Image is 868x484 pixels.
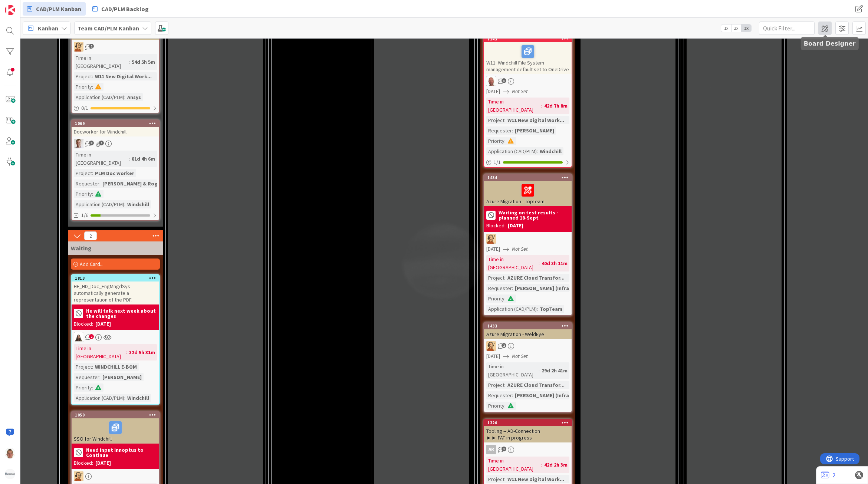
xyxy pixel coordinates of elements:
div: 29d 2h 41m [540,366,569,375]
span: Add Card... [80,261,103,267]
span: : [537,305,538,313]
span: 1 [99,141,104,145]
div: 1243 [487,36,572,42]
span: 3 [502,447,506,451]
div: 1059 [72,412,159,418]
div: 1059SSO for Windchill [72,412,159,444]
a: CAD/PLM Kanban [23,2,86,16]
span: : [504,475,506,483]
span: 1/6 [81,211,88,219]
div: Priority [486,402,504,410]
div: RH [72,471,159,481]
div: [PERSON_NAME] [513,126,556,135]
div: WINDCHILL E-BOM [93,363,139,371]
div: Project [74,169,92,177]
div: Application (CAD/PLM) [74,93,124,101]
span: : [126,348,127,356]
div: 42d 2h 3m [542,461,569,469]
span: : [512,391,513,399]
div: W11: Windchill File System management default set to OneDrive [484,42,572,74]
div: 1243W11: Windchill File System management default set to OneDrive [484,36,572,74]
div: 1813 [72,275,159,281]
div: Priority [74,383,92,392]
div: Requester [74,180,99,188]
div: 1/1 [484,158,572,167]
span: [DATE] [486,352,500,360]
div: Time in [GEOGRAPHIC_DATA] [486,255,539,271]
div: Application (CAD/PLM) [486,305,537,313]
div: Project [486,475,504,483]
div: 42d 7h 8m [542,102,569,110]
div: [PERSON_NAME] & Rogi... [101,180,165,188]
span: : [129,58,130,66]
div: Tooling -- AD-Connection ►► FAT in progress [484,426,572,442]
div: Time in [GEOGRAPHIC_DATA] [486,362,539,379]
div: KM [72,332,159,342]
div: 1434 [487,175,572,180]
div: 1433 [487,323,572,329]
div: 1320 [484,419,572,426]
div: Application (CAD/PLM) [74,394,124,402]
span: CAD/PLM Kanban [36,4,81,13]
span: 3 [502,78,506,83]
div: 54d 5h 5m [130,58,157,66]
span: Support [16,1,34,10]
span: : [92,169,93,177]
span: Kanban [38,24,58,33]
div: Windchill [538,147,563,155]
span: [DATE] [486,245,500,253]
img: RH [486,341,496,351]
span: : [541,461,542,469]
div: Requester [486,391,512,399]
div: Requester [486,126,512,135]
i: Not Set [512,246,528,252]
div: [DATE] [508,222,523,230]
div: 1433Azure Migration - WeldEye [484,323,572,339]
img: KM [74,332,83,342]
span: : [504,116,506,124]
div: Windchill [125,200,151,208]
span: : [99,180,101,188]
div: BO [72,139,159,148]
div: HE_HD_Doc_EngMngdSys automatically generate a representation of the PDF. [72,281,159,304]
span: : [504,137,506,145]
span: : [92,72,93,80]
div: AR [486,445,496,454]
div: 1434 [484,174,572,181]
span: [DATE] [486,88,500,95]
span: : [124,394,125,402]
div: [DATE] [95,320,111,328]
span: 2 [89,334,94,339]
div: Time in [GEOGRAPHIC_DATA] [74,344,126,360]
b: Team CAD/PLM Kanban [78,24,139,32]
div: Time in [GEOGRAPHIC_DATA] [74,151,129,167]
div: Application (CAD/PLM) [486,147,537,155]
span: 3x [741,24,751,32]
span: : [504,402,506,410]
div: 0/1 [72,103,159,113]
div: Priority [74,190,92,198]
span: : [541,102,542,110]
span: : [92,190,93,198]
span: 0 / 1 [81,104,88,112]
div: 1320 [487,420,572,425]
div: 1320Tooling -- AD-Connection ►► FAT in progress [484,419,572,442]
div: Priority [486,137,504,145]
span: 1x [721,24,731,32]
div: [PERSON_NAME] (Infra) [513,284,573,292]
span: : [504,274,506,282]
span: : [92,83,93,91]
b: Need input Innoptus to Continue [86,447,157,458]
span: : [92,363,93,371]
div: Requester [74,373,99,381]
div: Ansys [125,93,143,101]
div: Docworker for Windchill [72,127,159,136]
span: : [512,284,513,292]
a: CAD/PLM Backlog [88,2,153,16]
span: : [124,200,125,208]
div: W11 New Digital Work... [506,475,566,483]
div: 1813 [75,276,159,281]
b: Waiting on test results - planned 18-Sept [499,210,569,220]
div: RK [484,76,572,86]
div: 1434Azure Migration - TopTeam [484,174,572,206]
